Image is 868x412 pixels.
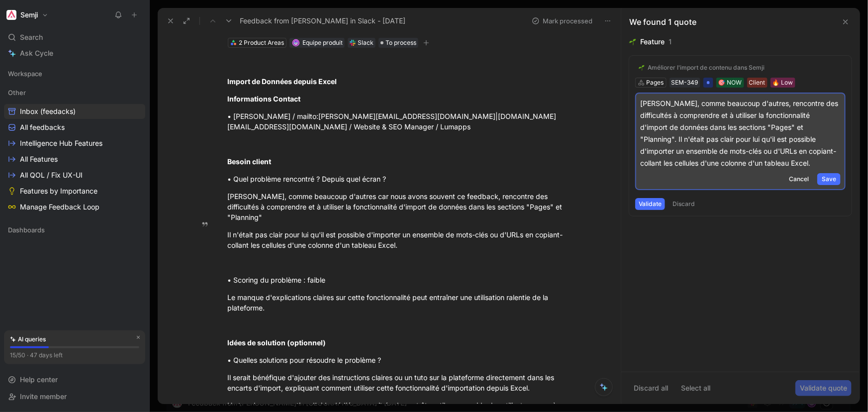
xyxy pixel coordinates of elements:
[20,10,38,19] h1: Semji
[789,174,809,184] span: Cancel
[228,157,272,166] strong: Besoin client
[4,85,145,214] div: OtherInbox (feedacks)All feedbacksIntelligence Hub FeaturesAll FeaturesAll QOL / Fix UX-UIFeature...
[629,380,673,396] button: Discard all
[784,173,813,185] button: Cancel
[20,186,97,196] span: Features by Importance
[358,38,374,48] div: Slack
[20,392,67,401] span: Invite member
[10,350,63,360] div: 15/50 · 47 days left
[228,191,572,222] div: [PERSON_NAME], comme beaucoup d'autres car nous avons souvent ce feedback, rencontre des difficul...
[795,380,852,396] button: Validate quote
[379,38,418,48] div: To process
[527,14,597,28] button: Mark processed
[20,202,99,212] span: Manage Feedback Loop
[4,46,145,61] a: Ask Cycle
[240,15,405,27] span: Feedback from [PERSON_NAME] in Slack - [DATE]
[228,292,572,313] div: Le manque d'explications claires sur cette fonctionnalité peut entraîner une utilisation ralentie...
[817,173,841,185] button: Save
[228,77,337,86] strong: Import de Données depuis Excel
[648,64,765,72] div: Améliorer l'import de contenu dans Semji
[20,47,53,59] span: Ask Cycle
[20,122,65,132] span: All feedbacks
[4,66,145,81] div: Workspace
[4,85,145,100] div: Other
[228,275,572,285] div: • Scoring du problème : faible
[4,8,51,22] button: SemjiSemji
[4,372,145,387] div: Help center
[20,31,43,43] span: Search
[20,170,83,180] span: All QOL / Fix UX-UI
[228,338,326,347] strong: Idées de solution (optionnel)
[822,174,836,184] span: Save
[8,88,26,98] span: Other
[669,36,672,48] div: 1
[640,98,841,169] p: [PERSON_NAME], comme beaucoup d'autres, rencontre des difficultés à comprendre et à utiliser la f...
[20,375,58,384] span: Help center
[228,174,572,184] div: • Quel problème rencontré ? Depuis quel écran ?
[293,40,299,45] img: avatar
[635,62,768,74] button: 🌱Améliorer l'import de contenu dans Semji
[629,38,636,45] img: 🌱
[10,334,46,344] div: AI queries
[20,154,58,164] span: All Features
[4,222,145,237] div: Dashboards
[8,225,45,235] span: Dashboards
[4,184,145,199] a: Features by Importance
[640,36,665,48] div: Feature
[228,355,572,365] div: • Quelles solutions pour résoudre le problème ?
[228,111,572,132] div: • [PERSON_NAME] / mailto:[PERSON_NAME][EMAIL_ADDRESS][DOMAIN_NAME]|[DOMAIN_NAME][EMAIL_ADDRESS][D...
[4,222,145,240] div: Dashboards
[386,38,416,48] span: To process
[635,198,665,210] button: Validate
[4,389,145,404] div: Invite member
[4,168,145,183] a: All QOL / Fix UX-UI
[20,106,76,116] span: Inbox (feedacks)
[20,138,102,148] span: Intelligence Hub Features
[4,30,145,45] div: Search
[4,200,145,214] a: Manage Feedback Loop
[8,69,42,79] span: Workspace
[4,120,145,135] a: All feedbacks
[4,104,145,119] a: Inbox (feedacks)
[629,16,696,28] div: We found 1 quote
[4,136,145,151] a: Intelligence Hub Features
[4,152,145,167] a: All Features
[228,95,301,103] strong: Informations Contact
[6,10,16,20] img: Semji
[676,380,715,396] button: Select all
[228,372,572,393] div: Il serait bénéfique d'ajouter des instructions claires ou un tuto sur la plateforme directement d...
[302,39,343,46] span: Equipe produit
[239,38,284,48] div: 2 Product Areas
[228,229,572,250] div: Il n'était pas clair pour lui qu'il est possible d'importer un ensemble de mots-clés ou d'URLs en...
[639,65,645,71] img: 🌱
[669,198,698,210] button: Discard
